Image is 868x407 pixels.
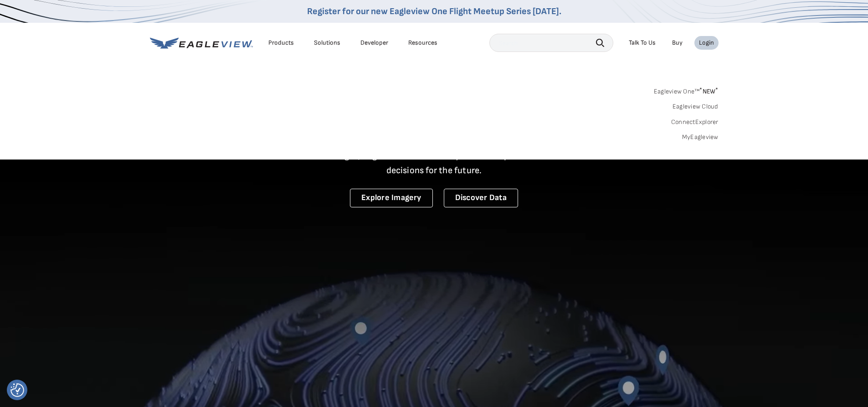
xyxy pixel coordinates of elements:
a: Discover Data [444,189,518,207]
div: Solutions [314,39,340,47]
a: Register for our new Eagleview One Flight Meetup Series [DATE]. [307,6,561,17]
a: Eagleview One™*NEW* [654,85,719,95]
a: Eagleview Cloud [673,103,719,111]
a: Explore Imagery [350,189,433,207]
button: Consent Preferences [10,383,24,397]
span: NEW [699,88,718,95]
div: Products [268,39,294,47]
a: Developer [360,39,388,47]
input: Search [489,34,613,52]
a: Buy [672,39,683,47]
img: Revisit consent button [10,383,24,397]
div: Resources [408,39,437,47]
div: Talk To Us [629,39,656,47]
a: ConnectExplorer [671,118,719,126]
a: MyEagleview [682,133,719,141]
div: Login [699,39,714,47]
